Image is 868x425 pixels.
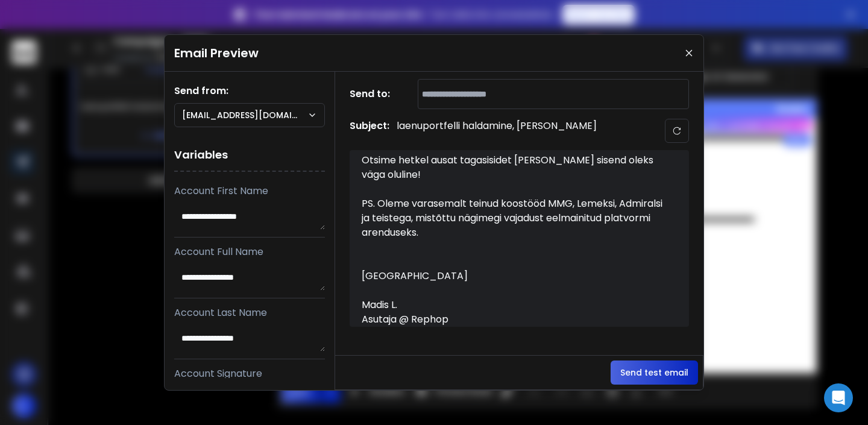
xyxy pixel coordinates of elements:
h1: Variables [174,139,325,172]
p: Account Last Name [174,306,325,320]
h1: Email Preview [174,45,259,61]
h1: Send from: [174,84,325,98]
h1: Send to: [350,87,398,101]
div: Open Intercom Messenger [824,383,853,412]
p: Account Full Name [174,245,325,259]
button: Send test email [611,360,698,385]
h1: Subject: [350,119,389,143]
p: Account Signature [174,367,325,381]
p: Account First Name [174,184,325,198]
p: [EMAIL_ADDRESS][DOMAIN_NAME] [182,109,307,121]
p: laenuportfelli haldamine, [PERSON_NAME] [397,119,597,143]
